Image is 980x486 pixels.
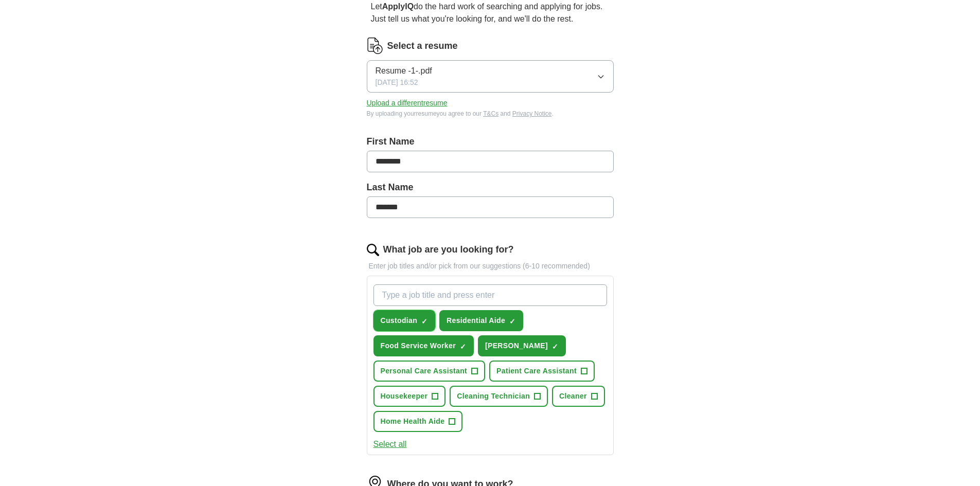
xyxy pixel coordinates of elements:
[367,261,614,272] p: Enter job titles and/or pick from our suggestions (6-10 recommended)
[383,243,514,257] label: What job are you looking for?
[447,315,505,326] span: Residential Aide
[376,77,418,88] span: [DATE] 16:52
[373,438,407,451] button: Select all
[367,181,614,194] label: Last Name
[439,310,523,331] button: Residential Aide✓
[373,411,463,432] button: Home Health Aide
[496,366,577,376] span: Patient Care Assistant
[552,343,558,351] span: ✓
[457,391,530,402] span: Cleaning Technician
[367,38,383,54] img: CV Icon
[373,284,607,306] input: Type a job title and press enter
[387,39,458,53] label: Select a resume
[381,416,445,427] span: Home Health Aide
[373,361,486,382] button: Personal Care Assistant
[381,315,418,326] span: Custodian
[381,391,428,402] span: Housekeeper
[478,335,566,356] button: [PERSON_NAME]✓
[381,366,468,376] span: Personal Care Assistant
[381,340,456,351] span: Food Service Worker
[367,135,614,149] label: First Name
[509,317,515,326] span: ✓
[421,317,427,326] span: ✓
[373,310,436,331] button: Custodian✓
[512,110,552,117] a: Privacy Notice
[489,361,595,382] button: Patient Care Assistant
[552,386,605,407] button: Cleaner
[376,65,432,77] span: Resume -1-.pdf
[483,110,498,117] a: T&Cs
[367,60,614,93] button: Resume -1-.pdf[DATE] 16:52
[485,340,548,351] span: [PERSON_NAME]
[450,386,548,407] button: Cleaning Technician
[460,343,466,351] span: ✓
[367,244,379,256] img: search.png
[373,386,446,407] button: Housekeeper
[367,98,448,109] button: Upload a differentresume
[559,391,587,402] span: Cleaner
[382,2,414,11] strong: ApplyIQ
[367,109,614,118] div: By uploading your resume you agree to our and .
[373,335,474,356] button: Food Service Worker✓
